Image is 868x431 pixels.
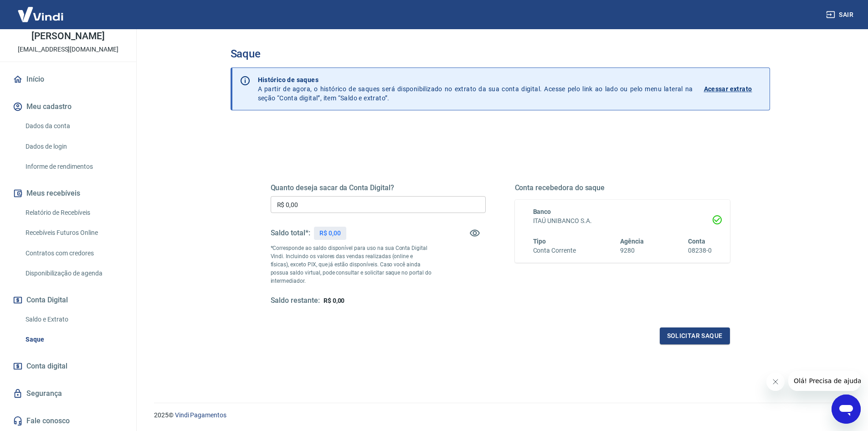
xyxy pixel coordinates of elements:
[258,75,693,84] p: Histórico de saques
[704,84,752,93] p: Acessar extrato
[704,75,762,103] a: Acessar extrato
[22,244,125,263] a: Contratos com credores
[533,246,576,255] h6: Conta Corrente
[533,208,551,215] span: Banco
[11,411,125,431] a: Fale conosco
[22,264,125,283] a: Disponibilização de agenda
[231,47,770,60] h3: Saque
[154,410,846,420] p: 2025 ©
[11,290,125,310] button: Conta Digital
[22,203,125,222] a: Relatório de Recebíveis
[22,117,125,135] a: Dados da conta
[271,228,310,238] h5: Saldo total*:
[271,183,486,192] h5: Quanto deseja sacar da Conta Digital?
[788,371,861,391] iframe: Mensagem da empresa
[22,137,125,156] a: Dados de login
[22,157,125,176] a: Informe de rendimentos
[620,238,644,245] span: Agência
[11,0,70,28] img: Vindi
[824,6,857,23] button: Sair
[766,373,785,391] iframe: Fechar mensagem
[832,395,861,424] iframe: Botão para abrir a janela de mensagens
[11,356,125,376] a: Conta digital
[271,296,320,306] h5: Saldo restante:
[26,360,67,373] span: Conta digital
[22,330,125,349] a: Saque
[11,69,125,89] a: Início
[271,244,432,285] p: *Corresponde ao saldo disponível para uso na sua Conta Digital Vindi. Incluindo os valores das ve...
[533,238,546,245] span: Tipo
[620,246,644,255] h6: 9280
[175,411,226,419] a: Vindi Pagamentos
[22,310,125,329] a: Saldo e Extrato
[5,6,77,14] span: Olá! Precisa de ajuda?
[319,228,341,238] p: R$ 0,00
[11,183,125,203] button: Meus recebíveis
[688,238,705,245] span: Conta
[18,45,118,54] p: [EMAIL_ADDRESS][DOMAIN_NAME]
[31,31,104,41] p: [PERSON_NAME]
[660,327,730,344] button: Solicitar saque
[11,384,125,404] a: Segurança
[515,183,730,192] h5: Conta recebedora do saque
[11,97,125,117] button: Meu cadastro
[258,75,693,103] p: A partir de agora, o histórico de saques será disponibilizado no extrato da sua conta digital. Ac...
[533,216,712,226] h6: ITAÚ UNIBANCO S.A.
[22,223,125,242] a: Recebíveis Futuros Online
[324,297,345,304] span: R$ 0,00
[688,246,712,255] h6: 08238-0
